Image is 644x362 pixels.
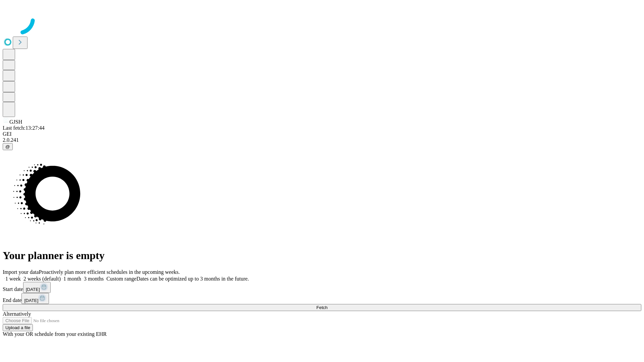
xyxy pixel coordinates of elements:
[5,144,10,149] span: @
[106,276,136,282] span: Custom range
[3,282,641,293] div: Start date
[23,282,51,293] button: [DATE]
[5,276,21,282] span: 1 week
[3,143,13,150] button: @
[3,249,641,262] h1: Your planner is empty
[26,287,40,292] span: [DATE]
[3,131,641,137] div: GEI
[316,305,327,310] span: Fetch
[137,276,249,282] span: Dates can be optimized up to 3 months in the future.
[63,276,81,282] span: 1 month
[3,311,31,317] span: Alternatively
[3,137,641,143] div: 2.0.241
[3,331,107,337] span: With your OR schedule from your existing EHR
[3,304,641,311] button: Fetch
[9,119,22,125] span: GJSH
[23,276,61,282] span: 2 weeks (default)
[39,269,180,275] span: Proactively plan more efficient schedules in the upcoming weeks.
[21,293,49,304] button: [DATE]
[24,298,38,303] span: [DATE]
[3,324,33,331] button: Upload a file
[84,276,104,282] span: 3 months
[3,293,641,304] div: End date
[3,269,39,275] span: Import your data
[3,125,45,131] span: Last fetch: 13:27:44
